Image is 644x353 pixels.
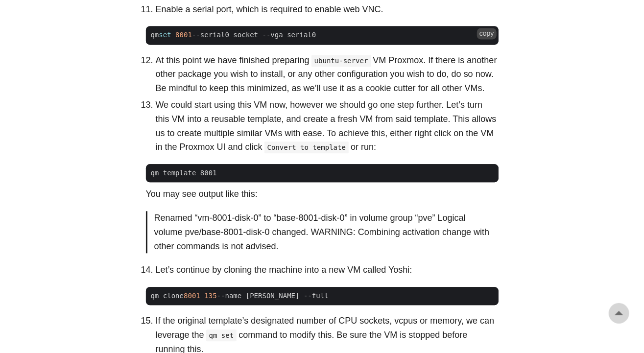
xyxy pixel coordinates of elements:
p: You may see output like this: [146,187,499,201]
code: Convert to template [264,141,349,153]
span: qm --serial0 socket --vga serial0 [146,30,321,40]
li: Let’s continue by cloning the machine into a new VM called Yoshi: [156,263,499,277]
span: set [159,31,171,39]
code: qm set [206,329,237,341]
span: 8001 [184,292,200,300]
code: ubuntu-server [311,55,371,67]
p: We could start using this VM now, however we should go one step further. Let’s turn this VM into ... [156,98,499,154]
span: 8001 [175,31,192,39]
li: Enable a serial port, which is required to enable web VNC. [156,2,499,17]
span: 135 [204,292,216,300]
a: go to top [609,303,629,324]
button: copy [477,28,497,39]
span: qm clone --name [PERSON_NAME] --full [146,291,334,301]
p: Renamed “vm-8001-disk-0” to “base-8001-disk-0” in volume group “pve” Logical volume pve/base-8001... [154,211,492,253]
span: qm template 8001 [151,169,217,177]
p: At this point we have finished preparing VM Proxmox. If there is another other package you wish t... [156,53,499,95]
